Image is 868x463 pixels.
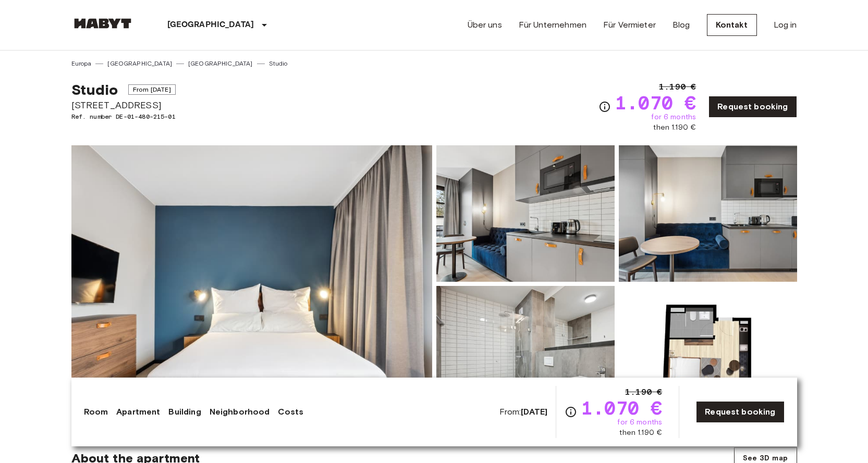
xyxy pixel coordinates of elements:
a: Apartment [116,406,160,418]
a: Costs [278,406,303,418]
a: [GEOGRAPHIC_DATA] [107,59,172,68]
a: Blog [673,19,690,31]
svg: Check cost overview for full price breakdown. Please note that discounts apply to new joiners onl... [598,101,611,113]
a: Für Vermieter [603,19,656,31]
a: Request booking [696,401,784,423]
span: 1.190 € [625,386,662,398]
a: Studio [269,59,288,68]
a: [GEOGRAPHIC_DATA] [188,59,253,68]
a: Neighborhood [210,406,270,418]
a: Kontakt [707,14,757,36]
a: Room [84,406,108,418]
img: Picture of unit DE-01-480-215-01 [436,145,615,282]
span: for 6 months [651,112,696,122]
span: for 6 months [617,417,662,428]
span: 1.070 € [615,93,696,112]
span: then 1.190 € [619,428,662,438]
svg: Check cost overview for full price breakdown. Please note that discounts apply to new joiners onl... [565,406,577,418]
span: 1.070 € [581,398,662,417]
img: Habyt [71,18,134,29]
a: Europa [71,59,92,68]
a: Für Unternehmen [519,19,586,31]
a: Request booking [708,96,797,118]
img: Marketing picture of unit DE-01-480-215-01 [71,145,432,422]
a: Über uns [468,19,502,31]
a: Building [168,406,201,418]
img: Picture of unit DE-01-480-215-01 [436,286,615,422]
img: Picture of unit DE-01-480-215-01 [619,145,797,282]
span: 1.190 € [659,81,696,93]
span: [STREET_ADDRESS] [71,98,176,112]
a: Log in [774,19,797,31]
span: From [DATE] [128,84,176,95]
span: From: [499,406,548,418]
p: [GEOGRAPHIC_DATA] [167,19,254,31]
span: Studio [71,81,118,98]
b: [DATE] [521,407,547,417]
span: Ref. number DE-01-480-215-01 [71,112,176,121]
span: then 1.190 € [653,122,696,133]
img: Picture of unit DE-01-480-215-01 [619,286,797,422]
